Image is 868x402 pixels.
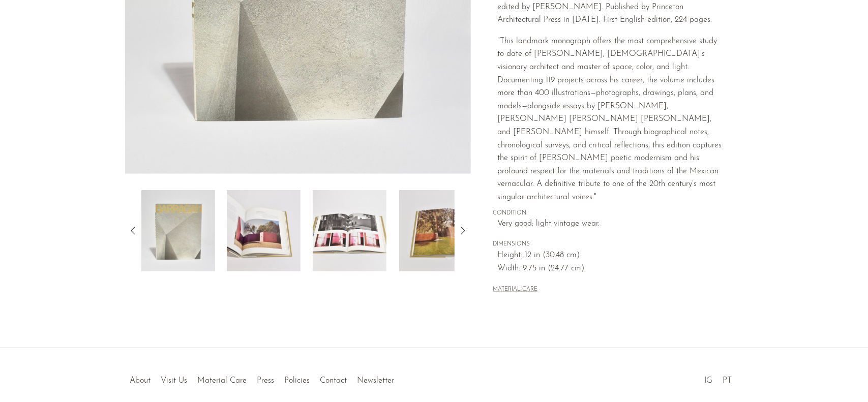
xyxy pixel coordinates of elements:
[497,218,722,231] span: Very good; light vintage wear.
[141,190,215,271] img: Barragan: The Complete Works
[497,35,722,204] p: "This landmark monograph offers the most comprehensive study to date of [PERSON_NAME], [DEMOGRAPH...
[313,190,386,271] img: Barragan: The Complete Works
[497,249,722,262] span: Height: 12 in (30.48 cm)
[699,368,737,388] ul: Social Medias
[257,377,275,385] a: Press
[161,377,188,385] a: Visit Us
[198,377,247,385] a: Material Care
[130,377,151,385] a: About
[125,368,400,388] ul: Quick links
[493,240,722,249] span: DIMENSIONS
[493,286,537,294] button: MATERIAL CARE
[493,209,722,218] span: CONDITION
[227,190,301,271] img: Barragan: The Complete Works
[704,377,712,385] a: IG
[320,377,347,385] a: Contact
[399,190,473,271] img: Barragan: The Complete Works
[497,262,722,275] span: Width: 9.75 in (24.77 cm)
[723,377,732,385] a: PT
[285,377,310,385] a: Policies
